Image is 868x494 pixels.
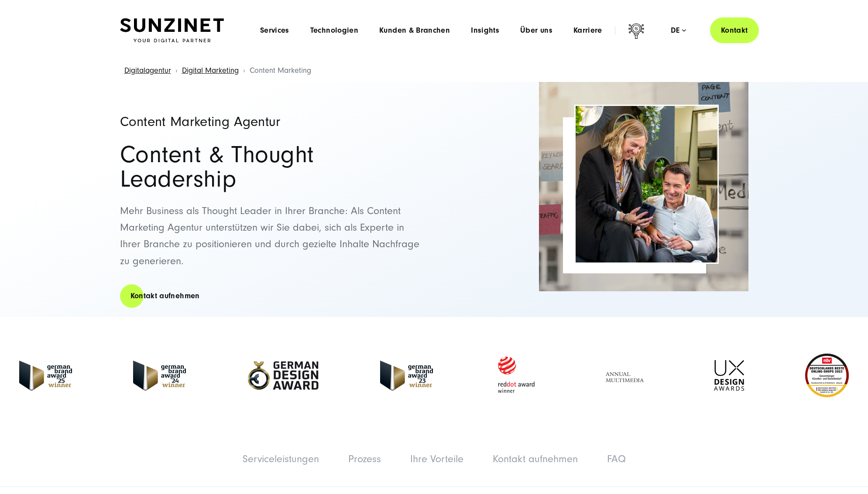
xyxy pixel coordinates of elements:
[714,360,744,391] img: UX-Design-Awards - fullservice digital agentur SUNZINET
[805,354,849,397] img: Deutschlands beste Online Shops 2023 - boesner - Kunde - SUNZINET
[310,26,358,35] a: Technologien
[120,115,425,129] h1: Content Marketing Agentur
[379,26,450,35] a: Kunden & Branchen
[410,453,463,465] a: Ihre Vorteile
[133,361,186,391] img: German-Brand-Award - fullservice digital agentur SUNZINET
[494,354,538,397] img: Red Dot Award winner - fullservice digital agentur SUNZINET
[120,283,210,308] a: Kontakt aufnehmen
[471,26,499,35] a: Insights
[120,143,425,191] h2: Content & Thought Leadership
[250,66,311,75] span: Content Marketing
[710,17,759,43] a: Kontakt
[243,453,319,465] a: Serviceleistungen
[19,361,72,391] img: German Brand Award winner 2025 - Full Service Digital Agentur SUNZINET
[573,26,602,35] a: Karriere
[247,361,319,391] img: German-Design-Award - fullservice digital agentur SUNZINET
[520,26,552,35] a: Über uns
[539,82,748,291] img: content marketing agentur SUNZINET
[493,453,578,465] a: Kontakt aufnehmen
[380,361,433,391] img: German Brand Award 2023 Winner - fullservice digital agentur SUNZINET
[348,453,381,465] a: Prozess
[607,453,626,465] a: FAQ
[260,26,289,35] a: Services
[120,18,224,43] img: SUNZINET Full Service Digital Agentur
[671,26,686,35] div: de
[182,66,239,75] a: Digital Marketing
[124,66,171,75] a: Digitalagentur
[576,106,717,262] img: Ein Mann und eine Frau sitzen und schauen auf einen Handy-Bildschirm - content marketing agentur ...
[120,205,419,267] span: Mehr Business als Thought Leader in Ihrer Branche: Als Content Marketing Agentur unterstützen wir...
[599,360,653,391] img: Full Service Digitalagentur - Annual Multimedia Awards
